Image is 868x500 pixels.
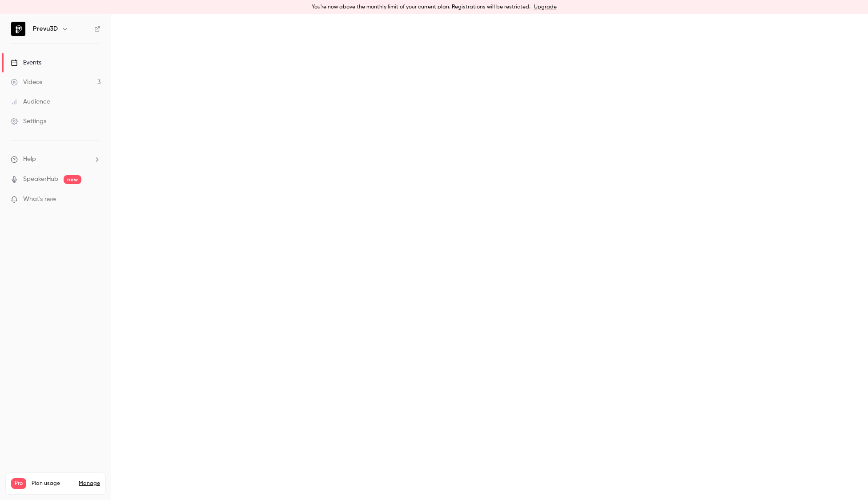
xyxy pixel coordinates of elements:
div: Settings [11,117,46,126]
span: What's new [23,195,56,204]
div: Audience [11,97,50,106]
span: new [64,175,81,184]
img: Prevu3D [11,22,25,36]
span: Help [23,155,36,164]
div: Videos [11,78,42,87]
a: Upgrade [534,4,557,11]
div: Events [11,58,41,67]
span: Pro [11,478,26,489]
span: Plan usage [32,480,73,487]
h6: Prevu3D [33,24,58,33]
a: SpeakerHub [23,175,58,184]
li: help-dropdown-opener [11,155,100,164]
a: Manage [79,480,100,487]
